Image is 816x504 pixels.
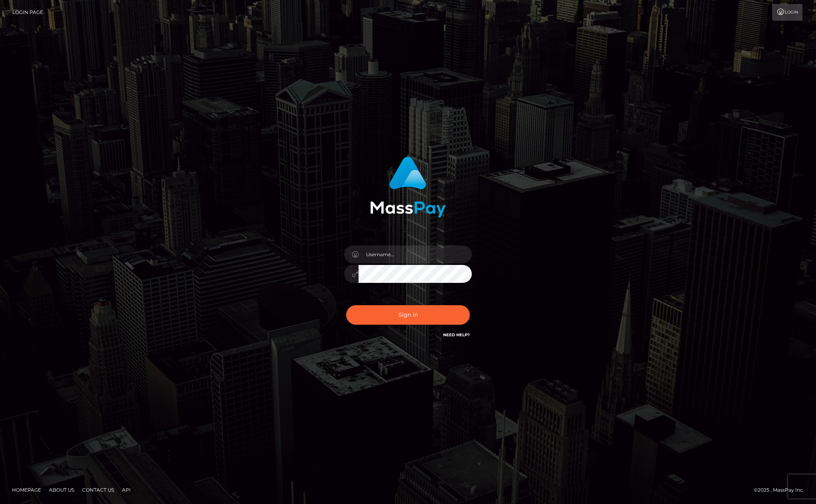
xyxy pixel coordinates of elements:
a: About Us [46,484,77,496]
a: Contact Us [79,484,117,496]
button: Sign in [346,305,470,325]
div: © 2025 , MassPay Inc. [754,486,810,494]
a: Login [772,4,802,21]
input: Username... [359,245,472,263]
a: Need Help? [443,332,470,337]
a: Login Page [12,4,43,21]
img: MassPay Login [370,157,446,218]
a: API [119,484,134,496]
a: Homepage [9,484,44,496]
